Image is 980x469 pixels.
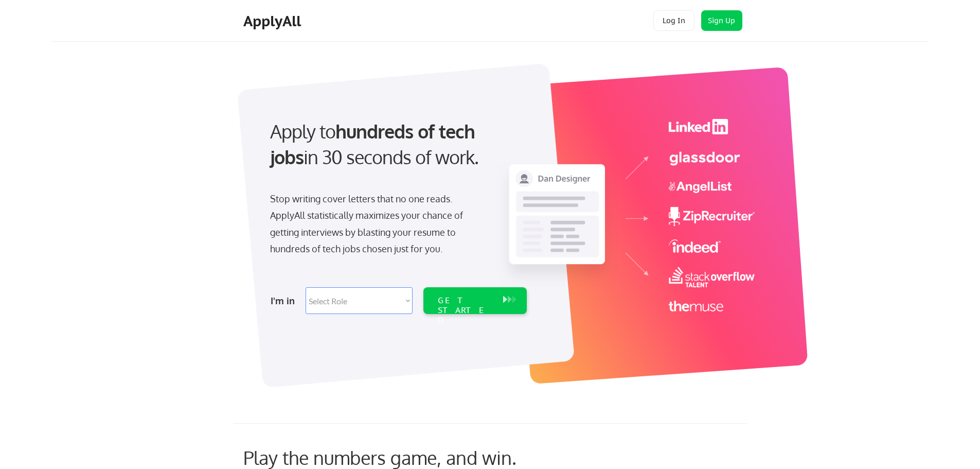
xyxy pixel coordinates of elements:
[243,12,304,30] div: ApplyAll
[701,10,742,31] button: Sign Up
[438,296,493,325] div: GET STARTED
[653,10,694,31] button: Log In
[270,118,523,170] div: Apply to in 30 seconds of work.
[243,446,562,468] div: Play the numbers game, and win.
[270,190,482,257] div: Stop writing cover letters that no one reads. ApplyAll statistically maximizes your chance of get...
[271,292,299,309] div: I'm in
[270,119,479,168] strong: hundreds of tech jobs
